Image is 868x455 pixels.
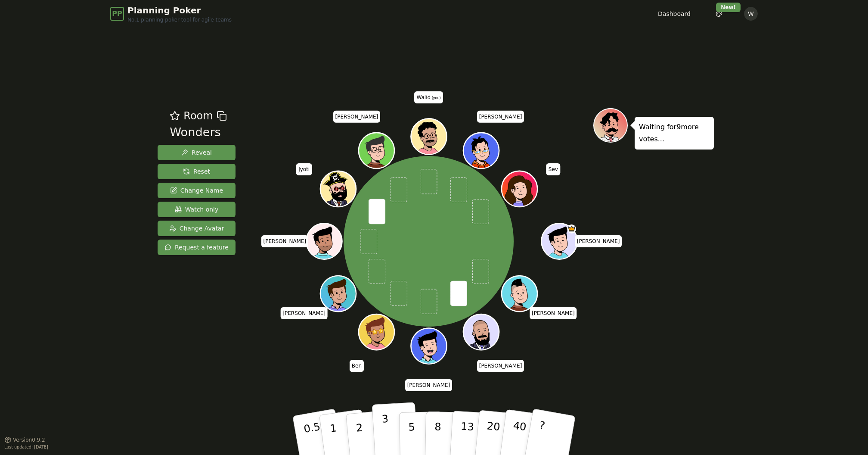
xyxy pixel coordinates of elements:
span: No.1 planning poker tool for agile teams [127,16,232,23]
span: PP [112,9,122,19]
div: New! [716,3,741,12]
span: Click to change your name [405,379,453,391]
button: Add as favourite [170,108,180,124]
div: Wonders [170,124,226,141]
button: Request a feature [158,240,236,255]
span: Click to change your name [477,360,524,372]
button: Change Avatar [158,221,236,236]
a: PPPlanning PokerNo.1 planning poker tool for agile teams [110,4,232,23]
span: Version 0.9.2 [13,436,45,443]
button: Watch only [158,202,236,217]
button: Click to change your avatar [412,120,446,153]
span: Julin Patel is the host [567,224,576,234]
span: Click to change your name [414,91,443,103]
span: Request a feature [164,243,229,252]
button: Version0.9.2 [4,436,45,443]
span: Room [183,108,213,124]
span: Click to change your name [261,235,309,247]
span: Reveal [181,148,212,157]
span: Planning Poker [127,4,232,16]
span: Click to change your name [350,360,364,372]
span: Click to change your name [546,163,560,175]
span: Click to change your name [530,307,577,319]
a: Dashboard [658,9,691,18]
button: Change Name [158,183,236,198]
button: Reveal [158,145,236,160]
span: Click to change your name [575,235,622,247]
span: Watch only [175,205,219,214]
button: New! [711,6,727,22]
button: W [744,7,758,21]
span: (you) [431,96,441,100]
span: Click to change your name [477,111,524,123]
span: Reset [183,167,210,176]
span: Click to change your name [296,163,312,175]
span: Change Avatar [169,224,224,233]
span: Last updated: [DATE] [4,445,48,449]
span: Click to change your name [333,111,381,123]
span: Click to change your name [280,307,328,319]
p: Waiting for 9 more votes... [639,121,710,145]
button: Reset [158,164,236,179]
span: Change Name [170,186,223,195]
